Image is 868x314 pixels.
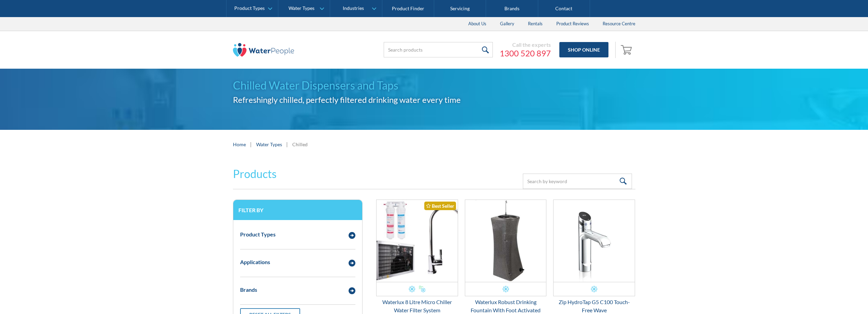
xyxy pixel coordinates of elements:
a: Gallery [493,17,521,31]
a: Product Reviews [549,17,596,31]
div: Water Types [289,5,314,11]
a: Resource Centre [596,17,642,31]
img: The Water People [233,43,294,57]
a: Water Types [256,141,282,148]
div: Applications [240,258,270,266]
img: shopping cart [621,44,634,55]
input: Search products [384,42,493,57]
a: Rentals [521,17,549,31]
div: Call the experts [500,41,551,48]
a: Shop Online [559,42,608,57]
h3: Filter by [238,207,357,213]
h2: Products [233,166,277,182]
div: Product Types [240,230,276,238]
h1: Chilled Water Dispensers and Taps [233,77,635,94]
a: About Us [461,17,493,31]
a: Home [233,141,246,148]
div: Brands [240,286,257,294]
img: Waterlux 8 Litre Micro Chiller Water Filter System [377,200,458,282]
img: Zip HydroTap G5 C100 Touch-Free Wave [554,200,635,282]
div: Product Types [234,5,265,11]
img: Waterlux Robust Drinking Fountain With Foot Activated Glass Filler [465,200,546,282]
input: Search by keyword [523,174,632,189]
div: Best Seller [424,202,456,210]
a: 1300 520 897 [500,48,551,58]
div: Chilled [292,141,308,148]
h2: Refreshingly chilled, perfectly filtered drinking water every time [233,94,635,106]
div: | [249,140,253,148]
a: Open empty cart [619,42,635,58]
div: Industries [343,5,364,11]
div: | [285,140,289,148]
